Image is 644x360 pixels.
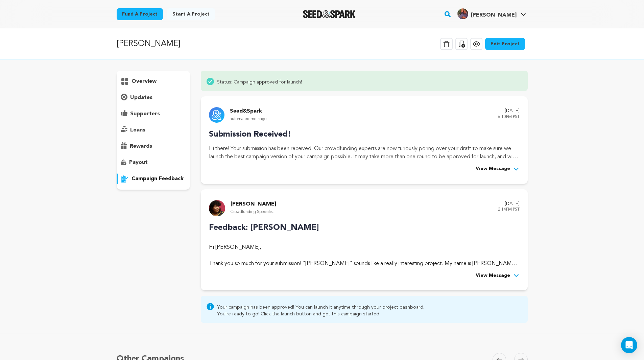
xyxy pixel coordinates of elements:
[476,165,520,173] button: View Message
[130,126,145,134] p: loans
[303,10,356,18] img: Seed&Spark Logo Dark Mode
[217,304,424,311] p: Your campaign has been approved! You can launch it anytime through your project dashboard.
[457,8,468,19] img: e4c9e9f1e4653a8c.jpg
[621,337,637,353] div: Open Intercom Messenger
[457,8,517,19] div: Devin M.'s Profile
[471,13,517,18] span: [PERSON_NAME]
[132,77,157,86] p: overview
[117,173,190,184] button: campaign feedback
[485,38,525,50] a: Edit Project
[129,159,148,167] p: payout
[117,141,190,152] button: rewards
[230,107,267,115] p: Seed&Spark
[498,107,520,115] p: [DATE]
[498,113,520,121] p: 6:10PM PST
[498,206,520,214] p: 2:14PM PST
[130,142,152,150] p: rewards
[456,7,527,19] a: Devin M.'s Profile
[117,125,190,136] button: loans
[117,92,190,103] button: updates
[117,38,180,50] p: [PERSON_NAME]
[209,200,225,216] img: 9732bf93d350c959.jpg
[230,115,267,123] p: automated message
[209,243,519,268] p: Hi [PERSON_NAME], Thank you so much for your submission! "[PERSON_NAME]" sounds like a really int...
[209,145,519,161] p: Hi there! Your submission has been received. Our crowdfunding experts are now furiously poring ov...
[217,311,424,317] p: You're ready to go! Click the launch button and get this campaign started.
[217,77,302,86] span: Status: Campaign approved for launch!
[498,200,520,208] p: [DATE]
[130,94,152,102] p: updates
[303,10,356,18] a: Seed&Spark Homepage
[476,165,510,173] span: View Message
[117,76,190,87] button: overview
[231,200,276,208] p: [PERSON_NAME]
[117,157,190,168] button: payout
[476,272,520,280] button: View Message
[117,8,163,20] a: Fund a project
[167,8,215,20] a: Start a project
[456,7,527,21] span: Devin M.'s Profile
[132,175,184,183] p: campaign feedback
[476,272,510,280] span: View Message
[231,208,276,216] p: Crowdfunding Specialist
[117,109,190,119] button: supporters
[209,222,519,234] p: Feedback: [PERSON_NAME]
[209,128,519,141] p: Submission Received!
[130,110,160,118] p: supporters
